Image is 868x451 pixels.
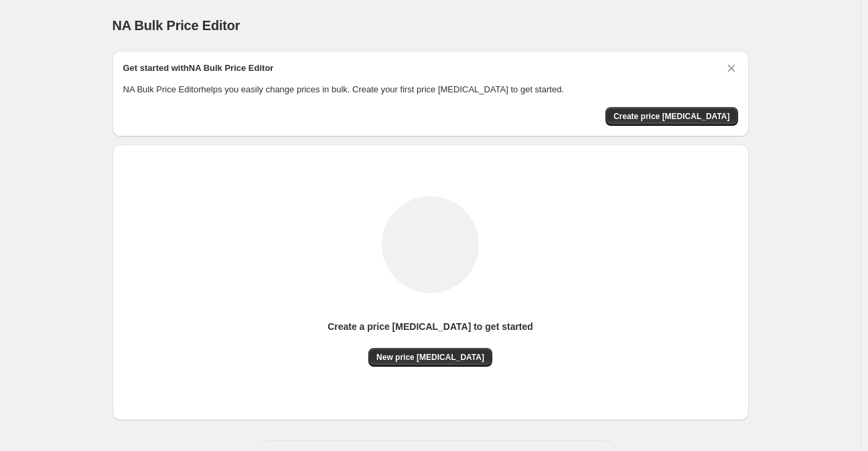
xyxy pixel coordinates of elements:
span: New price [MEDICAL_DATA] [376,352,484,363]
span: Create price [MEDICAL_DATA] [613,111,730,122]
button: New price [MEDICAL_DATA] [368,348,492,367]
h2: Get started with NA Bulk Price Editor [123,62,274,75]
p: Create a price [MEDICAL_DATA] to get started [328,320,533,333]
p: NA Bulk Price Editor helps you easily change prices in bulk. Create your first price [MEDICAL_DAT... [123,83,738,96]
button: Create price change job [605,107,738,126]
span: NA Bulk Price Editor [113,18,240,33]
button: Dismiss card [725,62,738,75]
